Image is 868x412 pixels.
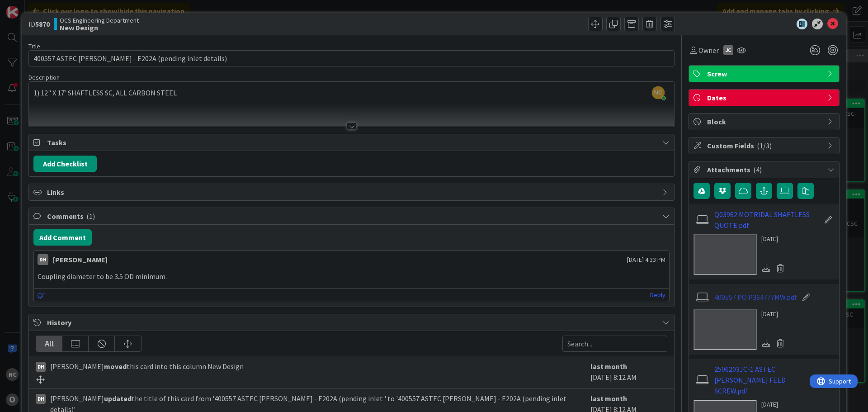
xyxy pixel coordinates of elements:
p: 1) 12" X 17' SHAFTLESS SC, ALL CARBON STEEL [33,88,670,98]
span: ( 1 ) [86,212,95,221]
b: last month [590,362,627,371]
a: 400557 PO P364777MW.pdf [714,292,797,303]
span: [PERSON_NAME] this card into this column New Design [50,361,244,372]
div: [DATE] [761,400,788,409]
div: DH [36,394,46,404]
div: DH [38,254,48,265]
b: New Design [60,24,139,31]
span: Custom Fields [707,140,823,151]
div: [DATE] [761,234,788,244]
span: Block [707,116,823,127]
span: Owner [698,45,719,56]
span: History [47,317,658,328]
a: 2506203JC-1 ASTEC [PERSON_NAME] FEED SCREW.pdf [714,364,819,396]
span: Tasks [47,137,658,148]
span: ( 1/3 ) [757,141,772,150]
input: type card name here... [28,50,675,66]
div: JC [723,45,733,55]
span: Screw [707,68,823,79]
button: Add Comment [33,229,92,246]
label: Title [28,42,40,50]
input: Search... [562,336,667,352]
div: Download [761,337,771,349]
b: 5870 [35,19,50,28]
p: Coupling diameter to be 3.5 OD minimum. [38,271,665,282]
div: All [36,336,62,351]
span: Comments [47,211,658,222]
div: DH [36,362,46,372]
span: Description [28,73,60,81]
a: Reply [650,289,665,301]
span: ID [28,19,50,29]
span: [DATE] 4:33 PM [627,255,665,265]
div: [PERSON_NAME] [53,254,108,265]
b: last month [590,394,627,403]
a: Q03982 MOTRIDAL SHAFTLESS QUOTE.pdf [714,209,819,231]
span: ( 4 ) [753,165,762,174]
span: NC [652,86,665,99]
span: Links [47,187,658,198]
span: OCS Engineering Department [60,17,139,24]
b: updated [104,394,132,403]
span: Support [19,1,41,12]
div: Download [761,262,771,274]
button: Add Checklist [33,156,97,172]
div: [DATE] [761,309,788,319]
div: [DATE] 8:12 AM [590,361,667,384]
span: Attachments [707,164,823,175]
b: moved [104,362,127,371]
span: Dates [707,92,823,103]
